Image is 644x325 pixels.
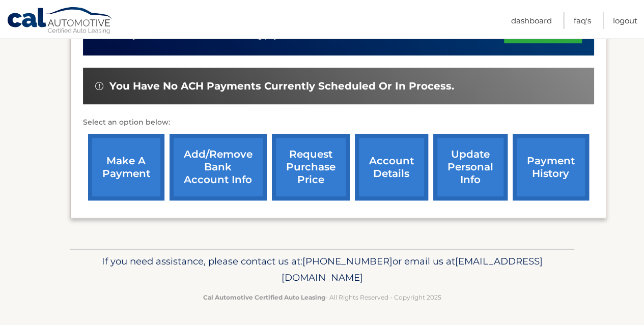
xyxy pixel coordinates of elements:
p: Select an option below: [83,116,594,129]
a: request purchase price [272,134,350,200]
span: [PHONE_NUMBER] [302,255,393,267]
a: Dashboard [511,12,552,29]
a: update personal info [433,134,508,200]
a: FAQ's [574,12,591,29]
img: alert-white.svg [95,82,103,90]
strong: Cal Automotive Certified Auto Leasing [203,293,325,301]
a: account details [355,134,428,200]
a: payment history [513,134,589,200]
p: If you need assistance, please contact us at: or email us at [77,253,568,286]
a: Logout [613,12,637,29]
p: - All Rights Reserved - Copyright 2025 [77,292,568,303]
a: make a payment [88,134,164,200]
a: Cal Automotive [7,7,114,36]
span: You have no ACH payments currently scheduled or in process. [109,80,454,93]
span: [EMAIL_ADDRESS][DOMAIN_NAME] [282,255,543,283]
a: Add/Remove bank account info [170,134,267,200]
